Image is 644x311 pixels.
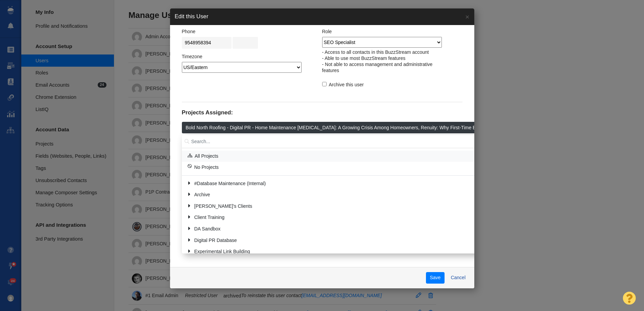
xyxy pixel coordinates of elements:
label: Phone [182,28,195,35]
label: Role [322,28,332,35]
span: All Projects [195,153,218,160]
input: Archive this user [322,82,327,86]
button: Cancel [447,272,470,284]
button: Save [426,272,445,284]
span: No Projects [194,164,219,171]
p: - Access to all contacts in this BuzzStream account - Able to use most BuzzStream features - Not ... [322,49,448,73]
label: Timezone [182,53,202,60]
label: Archive this user [322,82,364,88]
a: × [460,8,474,25]
h4: Edit this User [175,13,209,20]
h4: Projects Assigned: [182,109,462,116]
